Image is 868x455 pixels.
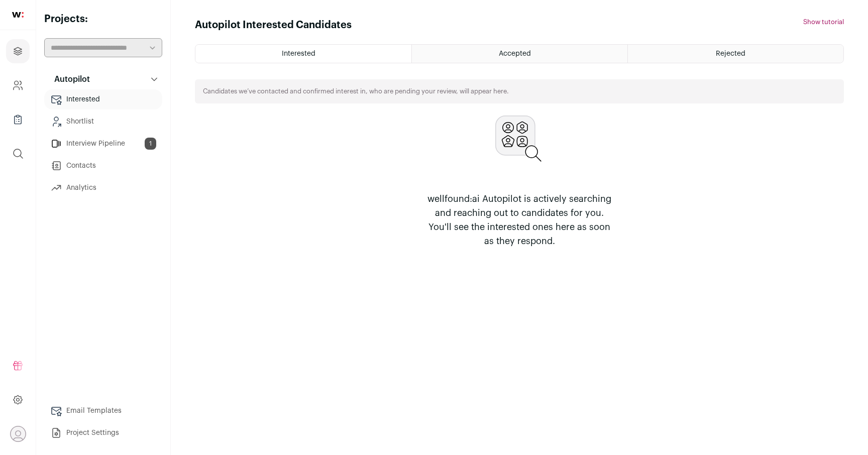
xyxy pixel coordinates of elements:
[412,45,627,63] a: Accepted
[145,138,156,150] span: 1
[44,134,162,154] a: Interview Pipeline1
[716,50,745,57] span: Rejected
[203,87,509,95] p: Candidates we’ve contacted and confirmed interest in, who are pending your review, will appear here.
[423,192,616,248] p: wellfound:ai Autopilot is actively searching and reaching out to candidates for you. You'll see t...
[48,73,90,85] p: Autopilot
[44,156,162,176] a: Contacts
[195,18,352,32] h1: Autopilot Interested Candidates
[44,111,162,132] a: Shortlist
[6,73,30,97] a: Company and ATS Settings
[10,426,26,442] button: Open dropdown
[44,178,162,198] a: Analytics
[44,89,162,109] a: Interested
[44,423,162,443] a: Project Settings
[282,50,315,57] span: Interested
[44,12,162,26] h2: Projects:
[6,39,30,63] a: Projects
[44,401,162,421] a: Email Templates
[12,12,24,18] img: wellfound-shorthand-0d5821cbd27db2630d0214b213865d53afaa358527fdda9d0ea32b1df1b89c2c.svg
[6,107,30,132] a: Company Lists
[803,18,844,26] button: Show tutorial
[628,45,843,63] a: Rejected
[499,50,531,57] span: Accepted
[44,69,162,89] button: Autopilot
